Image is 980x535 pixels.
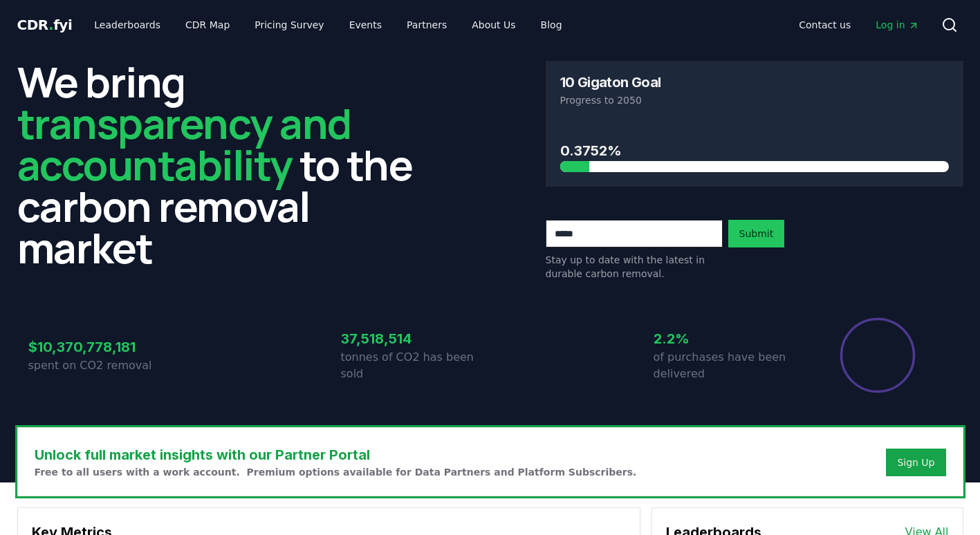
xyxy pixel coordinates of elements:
[560,93,949,107] p: Progress to 2050
[341,349,490,382] p: tonnes of CO2 has been sold
[35,444,637,465] h3: Unlock full market insights with our Partner Portal
[461,12,526,37] a: About Us
[83,12,573,37] nav: Main
[530,12,573,37] a: Blog
[788,12,930,37] nav: Main
[654,328,803,349] h3: 2.2%
[17,95,351,193] span: transparency and accountability
[341,328,490,349] h3: 37,518,514
[654,349,803,382] p: of purchases have been delivered
[788,12,862,37] a: Contact us
[35,465,637,479] p: Free to all users with a work account. Premium options available for Data Partners and Platform S...
[839,317,916,394] div: Percentage of sales delivered
[174,12,241,37] a: CDR Map
[560,75,661,89] h3: 10 Gigaton Goal
[865,12,930,37] a: Log in
[17,15,73,35] a: CDR.fyi
[876,18,918,32] span: Log in
[17,17,73,33] span: CDR fyi
[560,140,949,161] h3: 0.3752%
[897,456,934,469] a: Sign Up
[546,253,723,281] p: Stay up to date with the latest in durable carbon removal.
[728,220,785,247] button: Submit
[17,61,435,268] h2: We bring to the carbon removal market
[83,12,172,37] a: Leaderboards
[338,12,393,37] a: Events
[243,12,335,37] a: Pricing Survey
[886,449,945,476] button: Sign Up
[396,12,458,37] a: Partners
[28,337,178,357] h3: $10,370,778,181
[28,357,178,374] p: spent on CO2 removal
[48,17,53,33] span: .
